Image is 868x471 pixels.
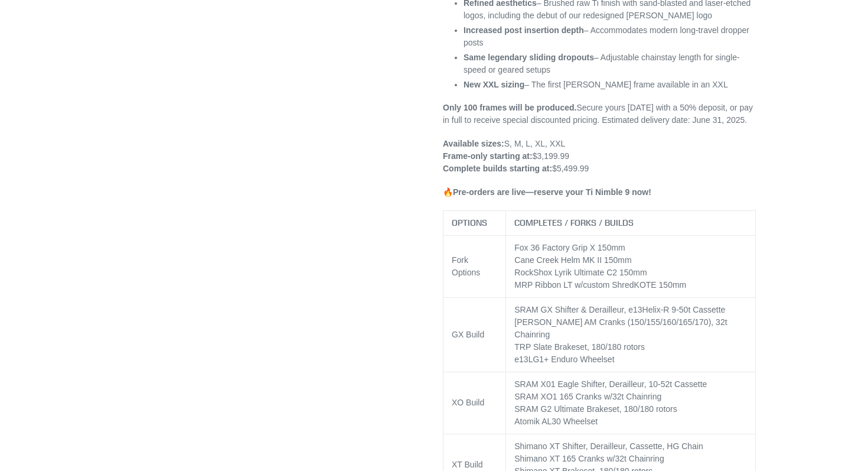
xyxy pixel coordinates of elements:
strong: Increased post insertion depth [464,25,584,35]
p: 🔥 [443,186,756,199]
strong: Complete builds starting at: [443,164,552,173]
strong: Pre-orders are live—reserve your Ti Nimble 9 now! [453,187,651,197]
p: S, M, L, XL, XXL $3,199.99 $5,499.99 [443,138,756,175]
strong: Same legendary sliding dropouts [464,53,594,62]
li: – Adjustable chainstay length for single-speed or geared setups [464,51,756,76]
td: SRAM GX Shifter & Derailleur, e13 Helix-R 9-50t Cassette [PERSON_NAME] AM Cranks (150/155/160/165... [506,297,756,372]
strong: Frame-only starting at: [443,151,533,161]
td: XO Build [443,372,506,434]
th: OPTIONS [443,210,506,235]
td: Fork Options [443,235,506,297]
strong: Available sizes: [443,139,504,148]
td: GX Build [443,297,506,372]
p: Secure yours [DATE] with a 50% deposit, or pay in full to receive special discounted pricing. Est... [443,102,756,126]
li: – The first [PERSON_NAME] frame available in an XXL [464,79,756,91]
strong: Only 100 frames will be produced. [443,103,576,112]
td: SRAM X01 Eagle Shifter, Derailleur, 10-52t Cassette SRAM XO1 165 Cranks w/32t Chainring SRAM G2 U... [506,372,756,434]
td: Fox 36 Factory Grip X 150mm Cane Creek Helm MK II 150mm RockShox Lyrik Ultimate C2 150mm MRP Ribb... [506,235,756,297]
li: – Accommodates modern long-travel dropper posts [464,24,756,49]
strong: New XXL sizing [464,80,524,89]
th: COMPLETES / FORKS / BUILDS [506,210,756,235]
